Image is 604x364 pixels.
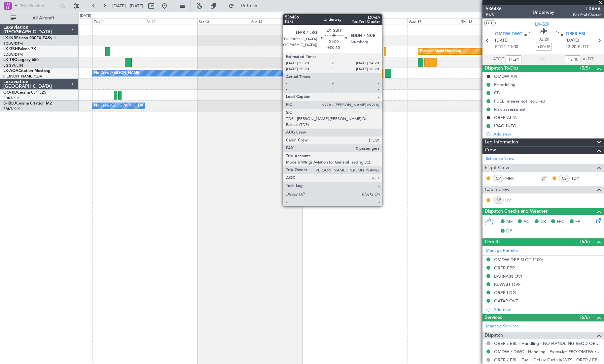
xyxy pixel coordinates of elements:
[226,1,265,11] button: Refresh
[112,3,143,9] span: [DATE] - [DATE]
[494,298,518,304] div: QATAR OVF
[485,138,518,146] span: Leg Information
[485,186,510,194] span: Cabin Crew
[3,91,17,95] span: OO-JID
[17,16,70,20] span: All Aircraft
[485,238,500,246] span: Permits
[302,18,355,24] div: Mon 15
[580,314,590,321] span: (6/6)
[495,37,509,44] span: [DATE]
[92,18,145,24] div: Thu 11
[485,164,509,172] span: Flight Crew
[565,55,581,63] input: --:--
[3,106,20,111] a: EBKT/KJK
[486,5,502,12] span: 536486
[583,56,593,63] span: ALDT
[3,41,23,46] a: EDLW/DTM
[485,208,548,215] span: Dispatch Checks and Weather
[523,219,529,225] span: AC
[7,13,72,23] button: All Aircraft
[571,175,586,181] a: TDP
[3,47,36,51] a: LX-GBHFalcon 7X
[420,46,461,56] div: Planned Maint Nurnberg
[494,90,500,96] div: CB
[494,273,523,279] div: BAHRAIN OVF
[235,4,263,8] span: Refresh
[485,65,518,72] span: Dispatch To-Dos
[573,12,601,18] span: Pos Pref Charter
[3,36,16,40] span: LX-INB
[580,238,590,245] span: (6/6)
[494,341,601,346] a: ORER / EBL - Handling - NO HANDLING REQD ORER/EBL
[484,20,496,26] button: UTC
[408,18,460,24] div: Wed 17
[486,248,518,254] a: Manage Permits
[505,197,520,203] a: LIV
[493,307,601,312] div: Add new
[20,1,58,11] input: Trip Number
[505,175,520,181] a: MFR
[575,219,580,225] span: FP
[493,197,504,204] div: ISP
[557,219,564,225] span: FFC
[493,56,504,63] span: ATOT
[80,13,91,19] div: [DATE]
[566,44,576,50] span: 13:20
[494,74,517,79] div: OMDW API
[494,357,600,363] a: ORER / EBL - Fuel - DeLux Fuel via WFS - ORER / EBL
[197,18,250,24] div: Sat 13
[559,175,570,182] div: CS
[495,44,506,50] span: ETOT
[539,36,549,43] span: 02:20
[3,69,18,73] span: LX-AOA
[486,156,515,162] a: Schedule Crew
[578,44,588,50] span: ELDT
[3,63,23,68] a: EGGW/LTN
[494,115,517,120] div: ORER ALTN
[3,102,16,106] span: D-IBLU
[494,265,515,271] div: ORER PPR
[573,5,601,12] span: LXA6A
[486,12,502,18] span: P1/5
[494,282,520,287] div: KUWAIT OVF
[3,102,52,106] a: D-IBLUCessna Citation M2
[494,349,601,354] a: OMDW / DWC - Handling - ExecuJet FBO OMDW / DWC
[494,106,526,112] div: Risk assessment
[580,65,590,72] span: (5/5)
[3,74,42,79] a: [PERSON_NAME]/QSA
[494,123,516,129] div: IRAQ INFO
[533,9,554,16] div: Underway
[508,44,518,50] span: 11:00
[3,58,39,62] a: LX-TROLegacy 650
[495,31,522,38] span: OMDW DWC
[493,175,504,182] div: CP
[3,36,55,40] a: LX-INBFalcon 900EX EASy II
[3,52,23,57] a: EDLW/DTM
[494,290,516,295] div: ORER LDG
[3,58,18,62] span: LX-TRO
[3,96,20,101] a: EBKT/KJK
[250,18,302,24] div: Sun 14
[494,257,544,262] div: OMDW DEP SLOT 1100z
[535,21,551,28] span: LX-GBH
[506,219,513,225] span: MF
[3,69,51,73] a: LX-AOACitation Mustang
[540,219,546,225] span: CR
[566,31,586,38] span: ORER EBL
[355,18,408,24] div: Tue 16
[485,332,503,339] span: Dispatch
[493,131,601,137] div: Add new
[506,55,521,63] input: --:--
[485,146,496,154] span: Crew
[494,98,545,104] div: FUEL release not required
[494,82,515,87] div: Prebriefing
[145,18,197,24] div: Fri 12
[566,37,579,44] span: [DATE]
[460,18,513,24] div: Thu 18
[94,68,140,78] div: No Crew [PERSON_NAME]
[3,91,46,95] a: OO-JIDCessna CJ1 525
[506,228,512,235] span: DP
[485,314,502,321] span: Services
[486,323,519,330] a: Manage Services
[94,101,205,111] div: No Crew [GEOGRAPHIC_DATA] ([GEOGRAPHIC_DATA] National)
